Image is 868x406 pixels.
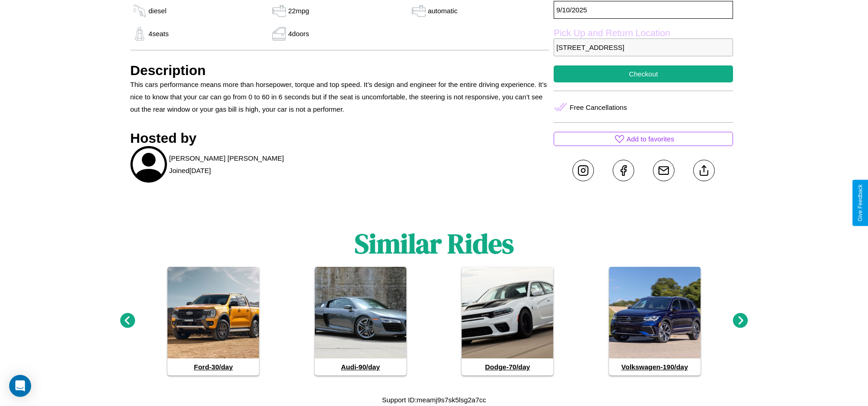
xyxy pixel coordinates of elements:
[315,267,406,375] a: Audi-90/day
[130,4,149,18] img: gas
[570,101,627,114] p: Free Cancellations
[130,27,149,41] img: gas
[9,375,31,397] div: Open Intercom Messenger
[270,27,288,41] img: gas
[149,27,169,40] p: 4 seats
[462,267,553,375] a: Dodge-70/day
[462,358,553,375] h4: Dodge - 70 /day
[130,78,550,115] p: This cars performance means more than horsepower, torque and top speed. It’s design and engineer ...
[355,225,514,262] h1: Similar Rides
[169,152,284,164] p: [PERSON_NAME] [PERSON_NAME]
[857,184,863,222] div: Give Feedback
[169,164,211,177] p: Joined [DATE]
[167,267,259,375] a: Ford-30/day
[149,5,167,17] p: diesel
[554,38,733,56] p: [STREET_ADDRESS]
[428,5,458,17] p: automatic
[288,27,309,40] p: 4 doors
[626,133,674,145] p: Add to favorites
[382,394,486,406] p: Support ID: meamj9s7sk5lsg2a7cc
[167,358,259,375] h4: Ford - 30 /day
[410,4,428,18] img: gas
[130,130,550,146] h3: Hosted by
[554,28,733,38] label: Pick Up and Return Location
[554,132,733,146] button: Add to favorites
[554,1,733,19] p: 9 / 10 / 2025
[315,358,406,375] h4: Audi - 90 /day
[270,4,288,18] img: gas
[130,63,550,78] h3: Description
[554,65,733,82] button: Checkout
[288,5,309,17] p: 22 mpg
[609,267,701,375] a: Volkswagen-190/day
[609,358,701,375] h4: Volkswagen - 190 /day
